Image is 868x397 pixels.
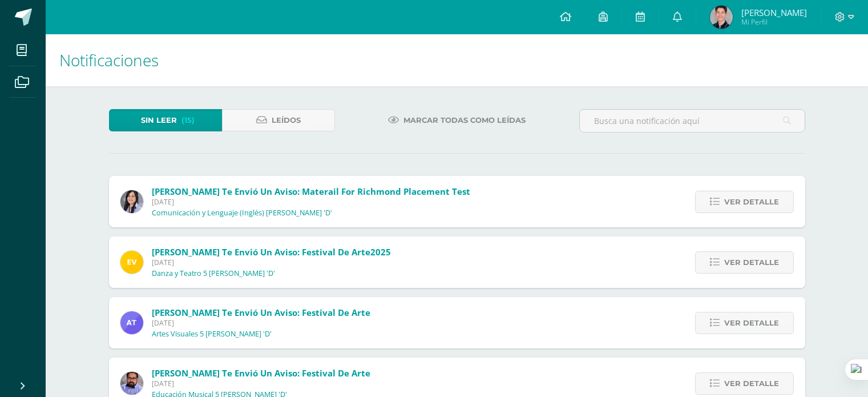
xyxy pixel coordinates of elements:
span: Marcar todas como leídas [403,110,526,131]
a: Leídos [222,109,335,131]
p: Danza y Teatro 5 [PERSON_NAME] 'D' [152,269,275,278]
img: e0d417c472ee790ef5578283e3430836.png [120,311,143,334]
img: 013901e486854f3f6f3294f73c2f58ba.png [120,190,143,213]
span: [DATE] [152,379,370,388]
span: Ver detalle [724,191,779,212]
img: 07f88638018018ba1f0a044d8a475609.png [710,6,733,29]
p: Comunicación y Lenguaje (Inglés) [PERSON_NAME] 'D' [152,208,332,218]
span: [PERSON_NAME] [741,7,807,18]
span: Sin leer [141,110,177,131]
span: [DATE] [152,318,370,328]
span: (15) [181,110,195,131]
span: [PERSON_NAME] te envió un aviso: Materail for Richmond Placement Test [152,186,470,197]
input: Busca una notificación aquí [580,110,805,132]
span: Ver detalle [724,373,779,394]
span: Leídos [272,110,301,131]
span: Ver detalle [724,252,779,273]
span: Ver detalle [724,312,779,334]
p: Artes Visuales 5 [PERSON_NAME] 'D' [152,330,272,339]
span: [PERSON_NAME] te envió un aviso: Festival de Arte [152,367,370,379]
span: [DATE] [152,197,470,207]
span: Notificaciones [59,49,159,71]
a: Marcar todas como leídas [374,109,540,131]
span: [PERSON_NAME] te envió un aviso: Festival de arte2025 [152,246,391,258]
span: [DATE] [152,258,391,267]
a: Sin leer(15) [109,109,222,131]
img: fe2f5d220dae08f5bb59c8e1ae6aeac3.png [120,372,143,395]
span: Mi Perfil [741,17,807,27]
span: [PERSON_NAME] te envió un aviso: Festival de Arte [152,307,370,318]
img: 383db5ddd486cfc25017fad405f5d727.png [120,251,143,274]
